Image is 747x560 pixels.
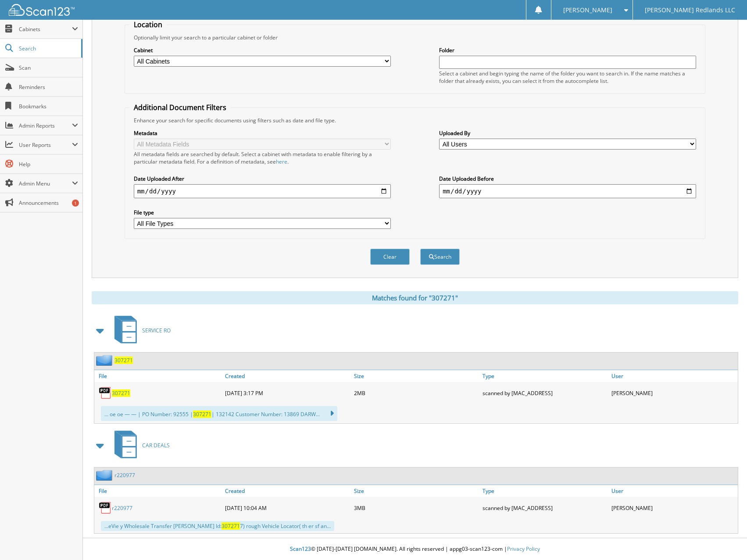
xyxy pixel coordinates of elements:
[222,522,240,530] span: 307271
[19,64,78,71] span: Scan
[609,499,738,517] div: [PERSON_NAME]
[507,545,540,553] a: Privacy Policy
[480,370,609,382] a: Type
[193,410,211,418] span: 307271
[609,370,738,382] a: User
[480,485,609,497] a: Type
[420,249,460,265] button: Search
[480,384,609,402] div: scanned by [MAC_ADDRESS]
[96,470,114,481] img: folder2.png
[19,199,78,207] span: Announcements
[92,291,738,304] div: Matches found for "307271"
[439,46,696,54] label: Folder
[134,175,391,182] label: Date Uploaded After
[99,386,112,399] img: PDF.png
[94,370,223,382] a: File
[134,184,391,198] input: start
[19,141,72,149] span: User Reports
[19,103,78,110] span: Bookmarks
[19,25,72,33] span: Cabinets
[223,384,351,402] div: [DATE] 3:17 PM
[134,150,391,165] div: All metadata fields are searched by default. Select a cabinet with metadata to enable filtering b...
[109,313,171,348] a: SERVICE RO
[129,34,701,41] div: Optionally limit your search to a particular cabinet or folder
[114,471,135,479] a: r220977
[439,129,696,137] label: Uploaded By
[19,161,78,168] span: Help
[134,46,391,54] label: Cabinet
[134,129,391,137] label: Metadata
[109,428,170,463] a: CAR DEALS
[352,485,480,497] a: Size
[439,175,696,182] label: Date Uploaded Before
[94,485,223,497] a: File
[223,499,351,517] div: [DATE] 10:04 AM
[19,83,78,91] span: Reminders
[129,103,231,112] legend: Additional Document Filters
[480,499,609,517] div: scanned by [MAC_ADDRESS]
[609,384,738,402] div: [PERSON_NAME]
[142,442,170,449] span: CAR DEALS
[563,7,612,13] span: [PERSON_NAME]
[19,180,72,187] span: Admin Menu
[352,370,480,382] a: Size
[645,7,735,13] span: [PERSON_NAME] Redlands LLC
[83,539,747,560] div: © [DATE]-[DATE] [DOMAIN_NAME]. All rights reserved | appg03-scan123-com |
[223,485,351,497] a: Created
[96,355,114,366] img: folder2.png
[99,501,112,514] img: PDF.png
[609,485,738,497] a: User
[223,370,351,382] a: Created
[19,122,72,129] span: Admin Reports
[72,200,79,207] div: 1
[129,117,701,124] div: Enhance your search for specific documents using filters such as date and file type.
[439,70,696,85] div: Select a cabinet and begin typing the name of the folder you want to search in. If the name match...
[134,209,391,216] label: File type
[9,4,75,16] img: scan123-logo-white.svg
[703,518,747,560] iframe: Chat Widget
[352,499,480,517] div: 3MB
[112,389,130,397] a: 307271
[101,406,337,421] div: ... oe oe — — | PO Number: 92555 | | 132142 Customer Number: 13869 DARW...
[112,504,132,512] a: r220977
[276,158,287,165] a: here
[129,20,167,29] legend: Location
[114,357,133,364] a: 307271
[142,327,171,334] span: SERVICE RO
[439,184,696,198] input: end
[19,45,77,52] span: Search
[370,249,410,265] button: Clear
[352,384,480,402] div: 2MB
[290,545,311,553] span: Scan123
[101,521,334,531] div: ...eVie y Wholesale Transfer [PERSON_NAME] Id: 7) rough Vehicle Locator( th er sf an...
